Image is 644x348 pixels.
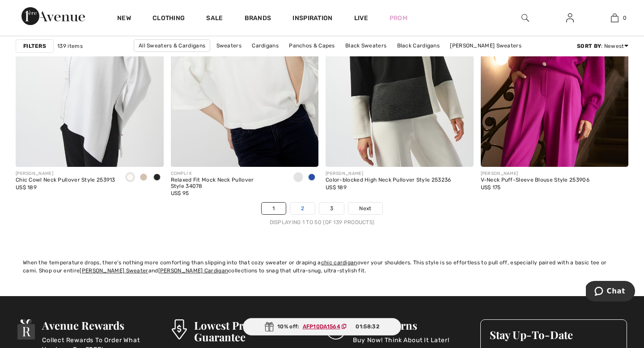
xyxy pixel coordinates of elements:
[593,13,636,23] a: 0
[566,13,574,23] img: My Info
[341,52,400,64] a: Dolcezza Sweaters
[577,43,601,49] strong: Sort By
[319,203,344,214] a: 3
[611,13,619,23] img: My Bag
[305,170,318,185] div: Peacock
[243,318,401,335] div: 10% off:
[262,203,285,214] a: 1
[356,323,379,331] span: 01:58:32
[490,329,618,340] h3: Stay Up-To-Date
[16,177,115,183] div: Chic Cowl Neck Pullover Style 253913
[206,14,223,24] a: Sale
[284,40,339,51] a: Panchos & Capes
[303,323,340,330] ins: AFP10DA1564
[353,319,449,331] h3: Free Returns
[559,13,581,24] a: Sign In
[326,177,451,183] div: Color-blocked High Neck Pullover Style 253236
[17,319,35,340] img: Avenue Rewards
[16,202,628,226] nav: Page navigation
[586,281,635,303] iframe: Opens a widget where you can chat to one of our agents
[171,190,189,196] span: US$ 95
[326,170,451,177] div: [PERSON_NAME]
[521,13,529,23] img: search the website
[359,204,371,212] span: Next
[481,177,589,183] div: V-Neck Puff-Sleeve Blouse Style 253906
[171,170,285,177] div: COMPLI K
[390,13,407,23] a: Prom
[265,322,274,331] img: Gift.svg
[341,40,391,51] a: Black Sweaters
[292,170,305,185] div: Off white
[172,319,187,340] img: Lowest Price Guarantee
[23,259,621,275] div: When the temperature drops, there's nothing more comforting than slipping into that cozy sweater ...
[153,14,185,24] a: Clothing
[245,14,271,24] a: Brands
[137,170,150,185] div: Oatmeal Melange
[16,218,628,226] div: Displaying 1 to 50 (of 139 products)
[577,42,628,50] div: : Newest
[134,39,210,52] a: All Sweaters & Cardigans
[16,184,37,191] span: US$ 189
[393,40,445,51] a: Black Cardigans
[348,203,382,214] a: Next
[42,319,151,331] h3: Avenue Rewards
[623,14,627,22] span: 0
[354,13,368,23] a: Live
[212,40,246,51] a: Sweaters
[117,14,131,24] a: New
[247,40,283,51] a: Cardigans
[481,170,589,177] div: [PERSON_NAME]
[321,259,357,266] a: chic cardigan
[259,52,339,64] a: [PERSON_NAME] Sweaters
[16,170,115,177] div: [PERSON_NAME]
[292,14,332,24] span: Inspiration
[150,170,164,185] div: Black
[123,170,137,185] div: Vanilla 30
[158,267,229,274] a: [PERSON_NAME] Cardigan
[23,42,46,50] strong: Filters
[481,184,501,191] span: US$ 175
[57,42,83,50] span: 139 items
[445,40,526,51] a: [PERSON_NAME] Sweaters
[80,267,148,274] a: [PERSON_NAME] Sweater
[194,319,306,343] h3: Lowest Price Guarantee
[21,7,85,25] img: 1ère Avenue
[326,184,347,191] span: US$ 189
[171,177,285,190] div: Relaxed Fit Mock Neck Pullover Style 34078
[290,203,315,214] a: 2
